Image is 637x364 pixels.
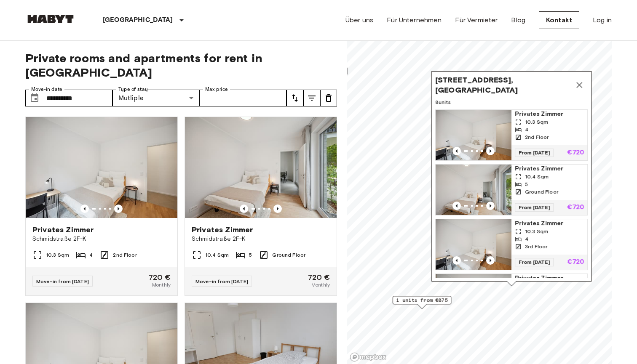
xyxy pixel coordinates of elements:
p: €720 [567,204,584,211]
button: Previous image [486,147,495,155]
span: 2nd Floor [113,251,136,259]
a: Marketing picture of unit DE-01-260-028-01Previous imagePrevious imagePrivates Zimmer10.3 Sqm43rd... [435,219,588,270]
button: tune [303,90,320,106]
button: Previous image [452,147,461,155]
span: 4 [525,126,528,133]
a: Über uns [345,15,373,25]
span: 1 units from €875 [396,296,448,304]
span: From [DATE] [515,203,554,212]
span: Ground Floor [525,188,558,196]
span: 5 [249,251,252,259]
div: Map marker [289,67,348,80]
span: 3rd Floor [525,243,547,250]
label: Move-in date [31,86,62,93]
a: Mapbox logo [350,352,387,362]
img: Marketing picture of unit DE-01-260-028-01 [436,219,511,270]
span: 4 [525,235,528,243]
a: Marketing picture of unit DE-01-260-032-02Previous imagePrevious imagePrivates Zimmer10.7 Sqm34th... [435,274,588,325]
button: Previous image [240,205,248,213]
a: Marketing picture of unit DE-01-260-001-05Previous imagePrevious imagePrivates Zimmer10.4 Sqm5Gro... [435,164,588,215]
img: Marketing picture of unit DE-01-260-032-02 [436,274,511,324]
span: From [DATE] [515,258,554,266]
button: Previous image [80,205,89,213]
a: Kontakt [539,11,579,29]
span: 8 units [435,98,588,106]
span: 10.4 Sqm [205,251,229,259]
button: Previous image [452,202,461,210]
span: Privates Zimmer [515,110,584,118]
label: Max price [205,86,228,93]
span: Schmidstraße 2F-K [32,235,171,243]
span: Privates Zimmer [515,274,584,282]
span: Ground Floor [272,251,305,259]
button: Choose date, selected date is 1 Jan 2026 [26,90,43,106]
span: From [DATE] [515,149,554,157]
span: 4 [89,251,93,259]
span: [STREET_ADDRESS], [GEOGRAPHIC_DATA] [435,75,571,95]
label: Type of stay [118,86,148,93]
img: Marketing picture of unit DE-01-260-025-02 [436,110,511,160]
img: Marketing picture of unit DE-01-260-025-02 [26,117,177,218]
span: Monthly [311,281,330,289]
div: Map marker [431,71,591,286]
span: 10.3 Sqm [525,118,548,126]
span: Privates Zimmer [515,165,584,173]
span: 10.3 Sqm [46,251,69,259]
a: Blog [511,15,525,25]
a: Für Vermieter [455,15,498,25]
span: Move-in from [DATE] [195,278,248,284]
span: Privates Zimmer [192,225,253,235]
div: Map marker [393,296,452,309]
span: 720 € [149,274,171,281]
a: Log in [593,15,612,25]
span: 10.4 Sqm [525,173,549,181]
img: Marketing picture of unit DE-01-260-001-05 [185,117,337,218]
span: Monthly [152,281,171,289]
div: Mutliple [112,90,200,106]
span: Private rooms and apartments for rent in [GEOGRAPHIC_DATA] [25,51,337,80]
a: Marketing picture of unit DE-01-260-025-02Previous imagePrevious imagePrivates ZimmerSchmidstraße... [25,117,178,296]
span: Privates Zimmer [32,225,94,235]
button: tune [286,90,303,106]
p: €720 [567,259,584,266]
button: tune [320,90,337,106]
span: 2nd Floor [525,133,549,141]
a: Marketing picture of unit DE-01-260-025-02Previous imagePrevious imagePrivates Zimmer10.3 Sqm42nd... [435,109,588,161]
button: Previous image [114,205,123,213]
button: Previous image [273,205,282,213]
span: 720 € [308,274,330,281]
span: Privates Zimmer [515,219,584,228]
span: Move-in from [DATE] [36,278,89,284]
img: Marketing picture of unit DE-01-260-001-05 [436,165,511,215]
a: Für Unternehmen [387,15,442,25]
a: Marketing picture of unit DE-01-260-001-05Previous imagePrevious imagePrivates ZimmerSchmidstraße... [185,117,337,296]
p: €720 [567,149,584,156]
span: 10.3 Sqm [525,228,548,235]
button: Previous image [486,256,495,265]
p: [GEOGRAPHIC_DATA] [103,15,173,25]
button: Previous image [452,256,461,265]
span: 5 [525,181,528,188]
button: Previous image [486,202,495,210]
span: Schmidstraße 2F-K [192,235,330,243]
img: Habyt [25,15,76,23]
